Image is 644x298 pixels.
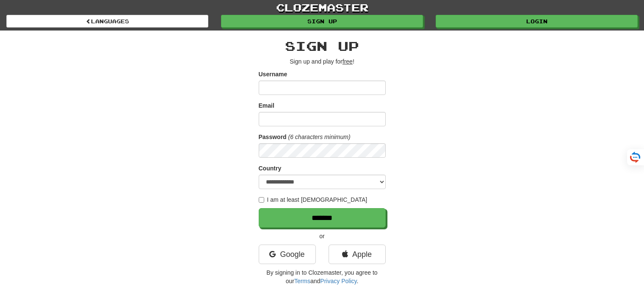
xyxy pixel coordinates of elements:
a: Login [436,15,638,28]
label: Country [259,164,282,173]
p: By signing in to Clozemaster, you agree to our and . [259,268,386,285]
p: Sign up and play for ! [259,57,386,66]
em: (6 characters minimum) [288,134,351,140]
u: free [343,58,353,65]
p: or [259,232,386,240]
label: Email [259,101,274,110]
h2: Sign up [259,39,386,53]
a: Sign up [221,15,423,28]
input: I am at least [DEMOGRAPHIC_DATA] [259,197,264,203]
label: Username [259,70,287,78]
a: Privacy Policy [320,278,357,284]
a: Terms [294,278,310,284]
label: Password [259,133,287,141]
a: Languages [6,15,208,28]
label: I am at least [DEMOGRAPHIC_DATA] [259,195,368,204]
a: Google [259,245,316,264]
a: Apple [329,245,386,264]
